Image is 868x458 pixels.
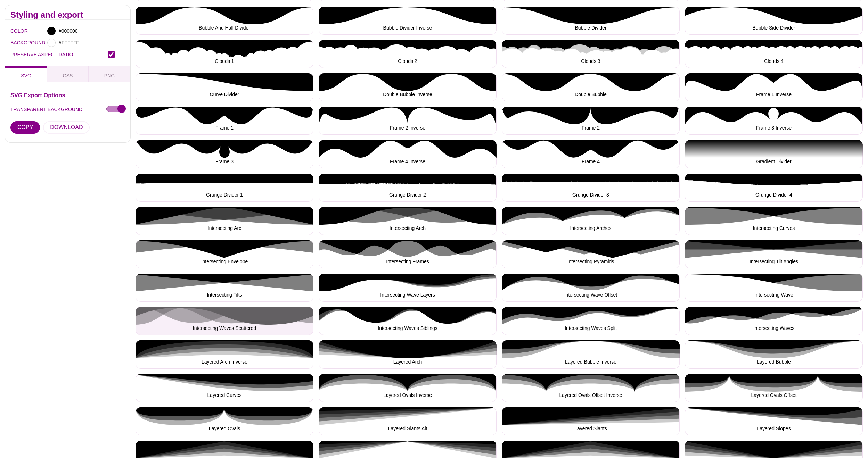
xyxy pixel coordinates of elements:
button: Frame 3 [136,140,313,168]
label: BACKGROUND [10,38,19,47]
button: Intersecting Arches [502,207,680,235]
button: Gradient Divider [685,140,863,168]
button: Layered Ovals [136,407,313,435]
button: Grunge Divider 2 [319,174,497,202]
button: Intersecting Arc [136,207,313,235]
button: Double Bubble Inverse [319,73,497,101]
button: Double Bubble [502,73,680,101]
label: PRESERVE ASPECT RATIO [10,50,108,59]
button: Bubble Side Divider [685,7,863,35]
button: PNG [89,66,130,82]
label: TRANSPARENT BACKGROUND [10,105,82,114]
button: Layered Bubble Inverse [502,340,680,368]
button: Intersecting Waves Split [502,307,680,335]
button: Layered Arch [319,340,497,368]
button: Bubble Divider [502,7,680,35]
button: Intersecting Arch [319,207,497,235]
button: COPY [10,121,40,134]
button: Layered Slants Alt [319,407,497,435]
button: Layered Arch Inverse [136,340,313,368]
button: Intersecting Wave Layers [319,274,497,302]
button: Clouds 4 [685,40,863,68]
button: Intersecting Wave [685,274,863,302]
button: Curve Divider [136,73,313,101]
button: Layered Curves [136,374,313,402]
button: Frame 1 Inverse [685,73,863,101]
button: Frame 4 Inverse [319,140,497,168]
button: Intersecting Waves Siblings [319,307,497,335]
span: PNG [104,73,115,78]
span: CSS [63,73,73,78]
button: Layered Ovals Inverse [319,374,497,402]
button: Intersecting Waves [685,307,863,335]
button: Intersecting Waves Scattered [136,307,313,335]
button: Layered Ovals Offset [685,374,863,402]
button: Intersecting Envelope [136,240,313,268]
button: Frame 2 [502,107,680,135]
button: Frame 4 [502,140,680,168]
button: Intersecting Tilts [136,274,313,302]
h2: Styling and export [10,12,125,18]
button: Grunge Divider 4 [685,174,863,202]
button: Layered Ovals Offset Inverse [502,374,680,402]
button: Intersecting Pyramids [502,240,680,268]
button: Bubble Divider Inverse [319,7,497,35]
button: Frame 3 Inverse [685,107,863,135]
button: Bubble And Half Divider [136,7,313,35]
button: Frame 1 [136,107,313,135]
button: Grunge Divider 3 [502,174,680,202]
h3: SVG Export Options [10,92,125,98]
button: Clouds 2 [319,40,497,68]
button: Layered Slants [502,407,680,435]
button: Frame 2 Inverse [319,107,497,135]
button: Clouds 1 [136,40,313,68]
button: Intersecting Frames [319,240,497,268]
button: Intersecting Tilt Angles [685,240,863,268]
button: Clouds 3 [502,40,680,68]
label: COLOR [10,26,19,35]
button: Layered Slopes [685,407,863,435]
button: CSS [47,66,89,82]
button: Intersecting Curves [685,207,863,235]
button: Intersecting Wave Offset [502,274,680,302]
button: DOWNLOAD [43,121,90,134]
button: Grunge Divider 1 [136,174,313,202]
button: Layered Bubble [685,340,863,368]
